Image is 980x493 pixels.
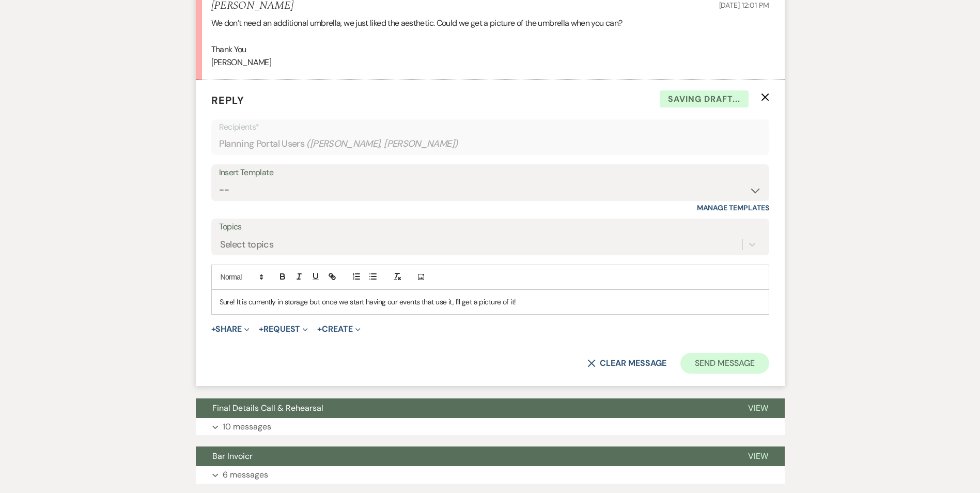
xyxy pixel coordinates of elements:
[196,418,785,436] button: 10 messages
[211,94,244,107] span: Reply
[220,238,274,252] div: Select topics
[211,56,769,69] p: [PERSON_NAME]
[317,325,322,333] span: +
[223,420,271,434] p: 10 messages
[660,90,749,108] span: Saving draft...
[587,359,666,367] button: Clear message
[211,17,769,30] p: We don’t need an additional umbrella, we just liked the aesthetic. Could we get a picture of the ...
[211,325,250,333] button: Share
[212,403,323,413] span: Final Details Call & Rehearsal
[219,165,761,180] div: Insert Template
[259,325,308,333] button: Request
[211,325,216,333] span: +
[697,203,769,212] a: Manage Templates
[680,353,769,374] button: Send Message
[196,446,732,466] button: Bar Invoicr
[219,134,761,154] div: Planning Portal Users
[732,446,785,466] button: View
[212,451,253,461] span: Bar Invoicr
[219,220,761,235] label: Topics
[719,1,769,10] span: [DATE] 12:01 PM
[732,398,785,418] button: View
[306,137,458,151] span: ( [PERSON_NAME], [PERSON_NAME] )
[196,398,732,418] button: Final Details Call & Rehearsal
[211,43,769,56] p: Thank You
[259,325,263,333] span: +
[219,120,761,134] p: Recipients*
[223,468,268,482] p: 6 messages
[220,296,761,307] p: Sure! It is currently in storage but once we start having our events that use it, I'll get a pict...
[748,451,768,461] span: View
[196,466,785,484] button: 6 messages
[317,325,360,333] button: Create
[748,403,768,413] span: View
